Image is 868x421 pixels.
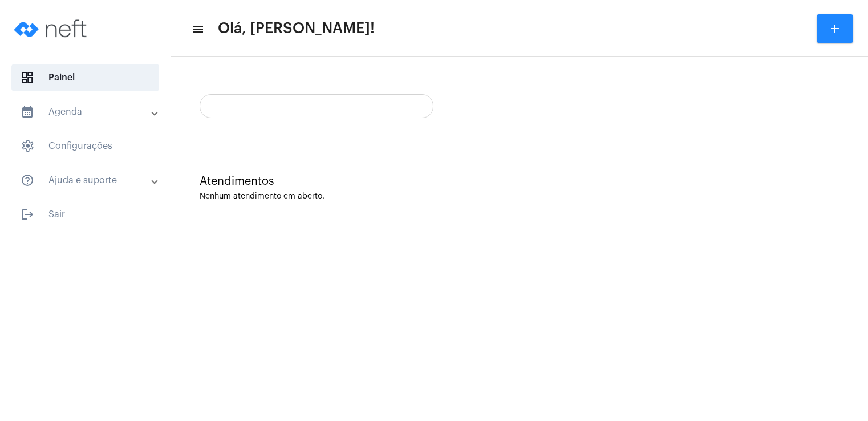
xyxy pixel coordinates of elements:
span: Painel [11,64,159,91]
mat-panel-title: Ajuda e suporte [21,173,152,187]
mat-panel-title: Agenda [21,105,152,119]
span: Sair [11,201,159,228]
mat-icon: sidenav icon [21,208,34,221]
mat-icon: sidenav icon [21,105,34,119]
mat-expansion-panel-header: sidenav iconAjuda e suporte [7,167,171,194]
span: Olá, [PERSON_NAME]! [218,19,375,38]
div: Nenhum atendimento em aberto. [200,192,839,201]
span: sidenav icon [21,139,34,153]
span: Configurações [11,132,159,160]
span: sidenav icon [21,71,34,84]
mat-expansion-panel-header: sidenav iconAgenda [7,98,171,126]
mat-icon: sidenav icon [21,173,34,187]
mat-icon: sidenav icon [192,22,203,36]
img: logo-neft-novo-2.png [9,6,95,51]
div: Atendimentos [200,175,839,188]
mat-icon: add [828,22,842,35]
